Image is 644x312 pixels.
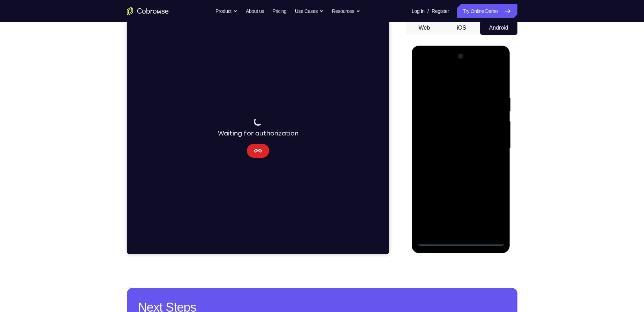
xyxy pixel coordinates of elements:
button: Use Cases [295,4,324,18]
button: Resources [332,4,360,18]
a: Register [432,4,449,18]
a: About us [246,4,264,18]
a: Pricing [272,4,286,18]
a: Go to the home page [127,7,169,15]
a: Try Online Demo [457,4,517,18]
button: iOS [443,21,480,35]
a: Log In [412,4,425,18]
span: / [427,7,429,15]
iframe: Agent [127,21,389,254]
button: Web [406,21,443,35]
button: Product [215,4,237,18]
button: Android [480,21,517,35]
